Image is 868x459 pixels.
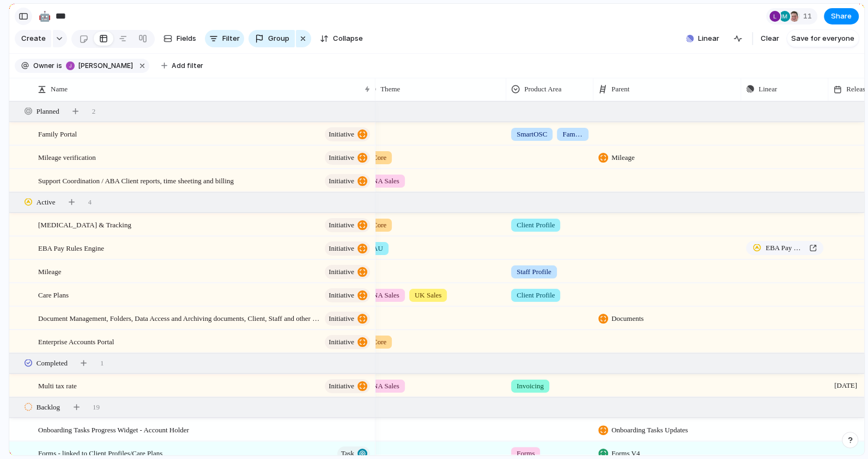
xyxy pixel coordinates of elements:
span: Theme [380,84,400,95]
span: Multi tax rate [38,379,77,392]
button: initiative [325,151,370,165]
button: initiative [325,174,370,188]
span: Forms [517,448,535,459]
span: initiative [329,127,354,142]
span: Family Portal [38,127,77,140]
button: initiative [325,241,370,256]
span: 2 [92,106,96,117]
span: Staff Profile [517,266,551,277]
span: 4 [88,197,92,208]
span: SmartOSC [517,129,547,140]
button: [PERSON_NAME] [63,60,135,72]
span: 19 [93,402,100,413]
div: 🤖 [39,9,51,23]
span: 11 [803,11,815,22]
span: initiative [329,379,354,394]
span: NA Sales [373,290,399,301]
button: Add filter [155,58,210,73]
span: Clear [761,33,779,44]
button: Save for everyone [787,30,859,47]
span: initiative [329,241,354,256]
button: Fields [159,30,201,47]
span: Core [373,337,386,348]
button: is [54,60,64,72]
button: Create [15,30,51,47]
button: initiative [325,335,370,349]
span: UK Sales [415,290,441,301]
span: Forms - linked to Client Profiles/Care Plans [38,446,162,459]
span: Fields [177,33,196,44]
span: EBA Pay Rules Engine [38,241,104,254]
span: Documents [611,313,644,324]
span: Share [831,11,852,22]
span: Active [37,197,56,208]
button: initiative [325,218,370,232]
span: Filter [222,33,240,44]
button: initiative [325,265,370,279]
span: Parent [611,84,629,95]
span: Mileage verification [38,151,96,163]
span: Add filter [172,61,203,71]
span: Planned [37,106,59,117]
span: NA Sales [373,381,399,392]
button: Group [248,30,295,47]
button: initiative [325,379,370,393]
span: Core [373,220,386,231]
span: AU [373,243,383,254]
span: Core [373,152,386,163]
span: initiative [329,288,354,303]
span: [DATE] [831,379,860,392]
span: Backlog [37,402,60,413]
span: EBA Pay Rules Engine [766,243,805,253]
span: Invoicing [517,381,544,392]
span: Linear [758,84,777,95]
button: Share [824,8,859,24]
span: Client Profile [517,220,555,231]
button: Linear [682,30,724,47]
button: Filter [205,30,244,47]
span: Family Portal [562,129,583,140]
span: initiative [329,311,354,326]
span: [PERSON_NAME] [78,61,133,71]
button: initiative [325,127,370,141]
span: initiative [329,218,354,233]
button: initiative [325,312,370,326]
span: Support Coordination / ABA Client reports, time sheeting and billing [38,174,234,187]
span: initiative [329,334,354,350]
span: [MEDICAL_DATA] & Tracking [38,218,131,231]
span: Name [51,84,68,95]
span: Onboarding Tasks Updates [611,425,688,436]
span: is [57,61,62,71]
span: Document Management, Folders, Data Access and Archiving documents, Client, Staff and other docume... [38,312,321,324]
span: initiative [329,173,354,189]
a: EBA Pay Rules Engine [746,241,823,255]
span: Linear [698,33,719,44]
span: initiative [329,264,354,280]
span: Save for everyone [791,33,854,44]
span: NA Sales [373,176,399,187]
button: Clear [756,30,784,47]
span: Care Plans [38,288,69,301]
span: Group [268,33,289,44]
span: Onboarding Tasks Progress Widget - Account Holder [38,423,189,436]
span: Mileage [38,265,62,277]
span: 1 [100,358,104,369]
span: Create [21,33,46,44]
button: Collapse [315,30,367,47]
span: Enterprise Accounts Portal [38,335,114,348]
span: Forms V4 [611,448,640,459]
button: initiative [325,288,370,302]
span: Client Profile [517,290,555,301]
span: Collapse [333,33,363,44]
span: Mileage [611,152,635,163]
span: Product Area [524,84,561,95]
button: 🤖 [36,8,53,25]
span: Completed [37,358,68,369]
span: initiative [329,150,354,165]
span: Owner [33,61,54,71]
